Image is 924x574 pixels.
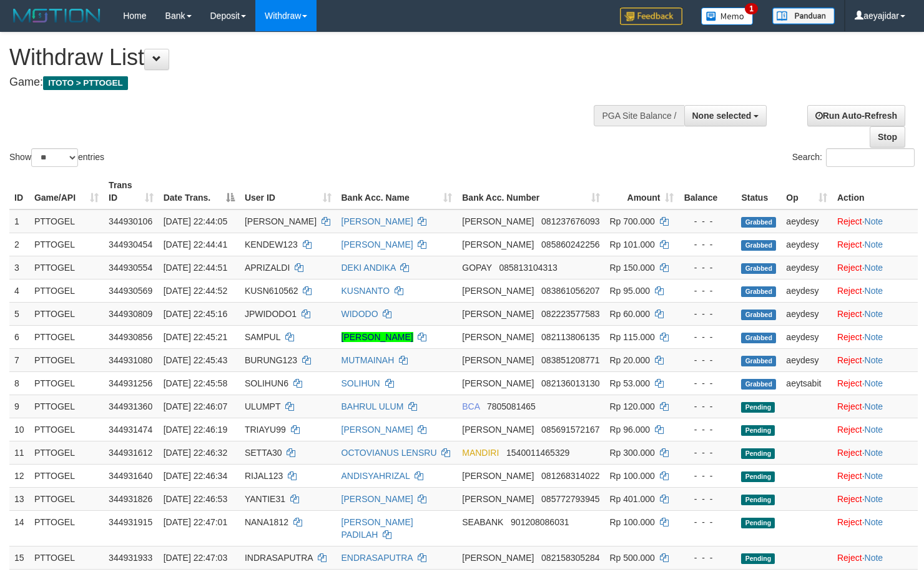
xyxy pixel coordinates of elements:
[865,355,883,365] a: Note
[245,401,280,411] span: ULUMPT
[9,510,29,546] td: 14
[781,325,832,348] td: aeydesy
[832,348,918,371] td: ·
[832,441,918,464] td: ·
[29,395,104,418] td: PTTOGEL
[837,239,862,249] a: Reject
[245,332,280,342] span: SAMPUL
[9,487,29,510] td: 13
[245,425,286,435] span: TRIAYU99
[342,309,378,319] a: WIDODO
[741,263,776,274] span: Grabbed
[342,471,410,481] a: ANDISYAHRIZAL
[245,378,288,388] span: SOLIHUN6
[164,425,227,435] span: [DATE] 22:46:19
[9,302,29,325] td: 5
[109,517,152,527] span: 344931915
[741,425,775,436] span: Pending
[245,263,290,273] span: APRIZALDI
[342,553,413,563] a: ENDRASAPUTRA
[684,308,731,320] div: - - -
[541,286,599,296] span: Copy 083861056207 to clipboard
[832,209,918,233] td: ·
[541,309,599,319] span: Copy 082223577583 to clipboard
[462,425,534,435] span: [PERSON_NAME]
[741,379,776,390] span: Grabbed
[109,425,152,435] span: 344931474
[109,263,152,273] span: 344930554
[781,256,832,279] td: aeydesy
[164,332,227,342] span: [DATE] 22:45:21
[245,448,282,458] span: SETTA30
[684,470,731,482] div: - - -
[462,286,534,296] span: [PERSON_NAME]
[736,174,781,209] th: Status
[610,309,651,319] span: Rp 60.000
[9,325,29,348] td: 6
[832,233,918,256] td: ·
[164,448,227,458] span: [DATE] 22:46:32
[684,215,731,228] div: - - -
[541,378,599,388] span: Copy 082136013130 to clipboard
[487,401,536,411] span: Copy 7805081465 to clipboard
[462,309,534,319] span: [PERSON_NAME]
[610,263,655,273] span: Rp 150.000
[109,239,152,249] span: 344930454
[541,553,599,563] span: Copy 082158305284 to clipboard
[679,174,736,209] th: Balance
[462,355,534,365] span: [PERSON_NAME]
[610,425,651,435] span: Rp 96.000
[610,494,655,504] span: Rp 401.000
[684,354,731,366] div: - - -
[684,105,767,126] button: None selected
[832,487,918,510] td: ·
[865,448,883,458] a: Note
[832,464,918,487] td: ·
[610,553,655,563] span: Rp 500.000
[109,332,152,342] span: 344930856
[342,286,390,296] a: KUSNANTO
[826,148,915,167] input: Search:
[741,471,775,482] span: Pending
[741,333,776,343] span: Grabbed
[541,332,599,342] span: Copy 082113806135 to clipboard
[865,425,883,435] a: Note
[832,279,918,302] td: ·
[865,216,883,226] a: Note
[245,216,317,226] span: [PERSON_NAME]
[29,256,104,279] td: PTTOGEL
[832,256,918,279] td: ·
[832,546,918,569] td: ·
[837,494,862,504] a: Reject
[462,216,534,226] span: [PERSON_NAME]
[29,209,104,233] td: PTTOGEL
[29,464,104,487] td: PTTOGEL
[245,286,298,296] span: KUSN610562
[781,348,832,371] td: aeydesy
[164,401,227,411] span: [DATE] 22:46:07
[610,378,651,388] span: Rp 53.000
[245,517,288,527] span: NANA1812
[9,418,29,441] td: 10
[741,217,776,228] span: Grabbed
[342,378,380,388] a: SOLIHUN
[109,216,152,226] span: 344930106
[29,302,104,325] td: PTTOGEL
[109,378,152,388] span: 344931256
[164,471,227,481] span: [DATE] 22:46:34
[610,286,651,296] span: Rp 95.000
[164,309,227,319] span: [DATE] 22:45:16
[29,546,104,569] td: PTTOGEL
[610,355,651,365] span: Rp 20.000
[164,239,227,249] span: [DATE] 22:44:41
[832,395,918,418] td: ·
[342,494,413,504] a: [PERSON_NAME]
[462,471,534,481] span: [PERSON_NAME]
[684,493,731,505] div: - - -
[164,263,227,273] span: [DATE] 22:44:51
[245,239,298,249] span: KENDEW123
[620,8,682,25] img: Feedback.jpg
[610,517,655,527] span: Rp 100.000
[9,209,29,233] td: 1
[832,302,918,325] td: ·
